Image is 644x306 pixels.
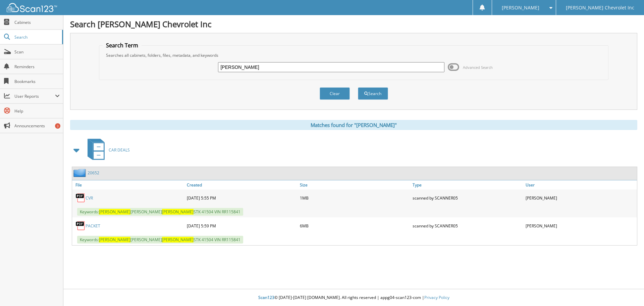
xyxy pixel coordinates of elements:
[320,87,350,100] button: Clear
[84,137,130,163] a: CAR DEALS
[524,180,637,189] a: User
[524,219,637,232] div: [PERSON_NAME]
[73,169,88,177] img: folder2.png
[99,209,130,215] span: [PERSON_NAME]
[86,195,93,201] a: CVR
[55,123,60,129] div: 3
[502,6,539,10] span: [PERSON_NAME]
[63,290,644,306] div: © [DATE]-[DATE] [DOMAIN_NAME]. All rights reserved | appg04-scan123-com |
[258,295,274,300] span: Scan123
[14,49,60,55] span: Scan
[14,64,60,70] span: Reminders
[88,170,99,176] a: 20652
[411,219,524,232] div: scanned by SCANNER05
[77,236,243,244] span: Keywords: [PERSON_NAME] STK 41504 VIN RR115841
[162,237,194,243] span: [PERSON_NAME]
[185,180,298,189] a: Created
[14,93,55,99] span: User Reports
[298,191,411,205] div: 1MB
[77,208,243,216] span: Keywords: [PERSON_NAME] STK 41504 VIN RR115841
[298,180,411,189] a: Size
[103,52,605,58] div: Searches all cabinets, folders, files, metadata, and keywords
[14,19,60,25] span: Cabinets
[424,295,449,300] a: Privacy Policy
[14,79,60,84] span: Bookmarks
[185,219,298,232] div: [DATE] 5:59 PM
[75,221,86,231] img: PDF.png
[70,18,637,30] h1: Search [PERSON_NAME] Chevrolet Inc
[7,3,57,12] img: scan123-logo-white.svg
[14,123,60,129] span: Announcements
[411,180,524,189] a: Type
[566,6,634,10] span: [PERSON_NAME] Chevrolet Inc
[86,223,100,229] a: PACKET
[70,120,637,130] div: Matches found for "[PERSON_NAME]"
[298,219,411,232] div: 6MB
[75,193,86,203] img: PDF.png
[103,42,142,49] legend: Search Term
[162,209,194,215] span: [PERSON_NAME]
[358,87,388,100] button: Search
[610,274,644,306] iframe: Chat Widget
[109,147,130,153] span: CAR DEALS
[463,65,493,70] span: Advanced Search
[411,191,524,205] div: scanned by SCANNER05
[99,237,130,243] span: [PERSON_NAME]
[14,34,59,40] span: Search
[14,108,60,114] span: Help
[72,180,185,189] a: File
[524,191,637,205] div: [PERSON_NAME]
[185,191,298,205] div: [DATE] 5:55 PM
